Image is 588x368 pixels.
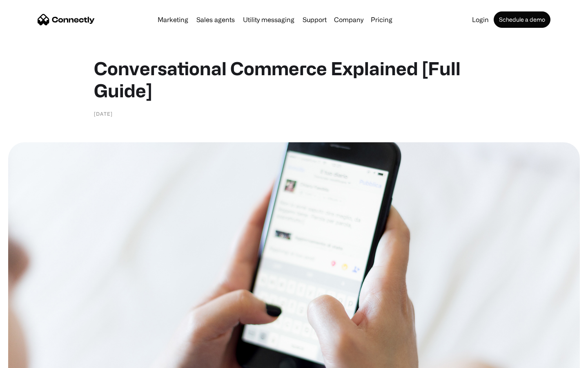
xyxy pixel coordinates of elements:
a: Marketing [154,16,192,23]
h1: Conversational Commerce Explained [Full Guide] [94,57,494,101]
a: Schedule a demo [494,11,550,28]
a: Pricing [367,16,396,23]
a: Utility messaging [240,16,298,23]
ul: Language list [16,354,49,365]
div: Company [334,14,363,25]
aside: Language selected: English [8,354,49,365]
a: Login [469,16,492,23]
a: Support [299,16,330,23]
div: [DATE] [94,110,113,118]
a: Sales agents [193,16,238,23]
